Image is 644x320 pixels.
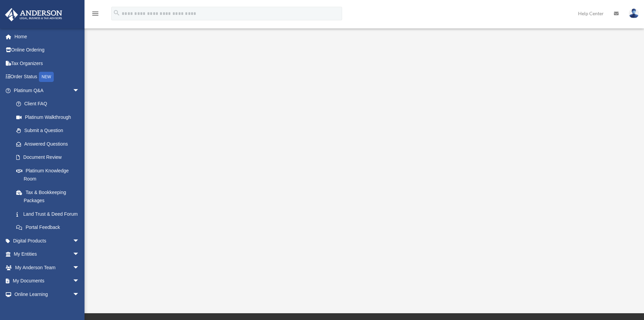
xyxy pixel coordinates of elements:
a: Answered Questions [9,137,90,151]
i: search [113,9,120,17]
a: Order StatusNEW [5,70,90,84]
div: NEW [39,72,54,82]
a: Tax & Bookkeeping Packages [9,186,90,207]
a: menu [91,12,99,18]
a: My Documentsarrow_drop_down [5,274,90,288]
a: Online Ordering [5,43,90,57]
span: arrow_drop_down [73,274,86,288]
a: My Entitiesarrow_drop_down [5,248,90,261]
a: Tax Organizers [5,57,90,70]
span: arrow_drop_down [73,234,86,248]
span: arrow_drop_down [73,248,86,261]
a: Submit a Question [9,124,90,137]
a: Land Trust & Deed Forum [9,207,90,221]
a: Portal Feedback [9,221,90,234]
a: Platinum Knowledge Room [9,164,90,186]
a: Client FAQ [9,97,90,111]
a: Platinum Walkthrough [9,110,86,124]
i: menu [91,9,99,18]
iframe: <span data-mce-type="bookmark" style="display: inline-block; width: 0px; overflow: hidden; line-h... [181,46,546,249]
a: Online Learningarrow_drop_down [5,287,90,301]
span: arrow_drop_down [73,261,86,275]
span: arrow_drop_down [73,287,86,301]
a: Document Review [9,151,90,164]
a: Platinum Q&Aarrow_drop_down [5,84,90,97]
a: Home [5,30,90,43]
img: Anderson Advisors Platinum Portal [3,8,64,21]
a: Digital Productsarrow_drop_down [5,234,90,248]
a: My Anderson Teamarrow_drop_down [5,261,90,274]
img: User Pic [629,8,639,18]
span: arrow_drop_down [73,84,86,98]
